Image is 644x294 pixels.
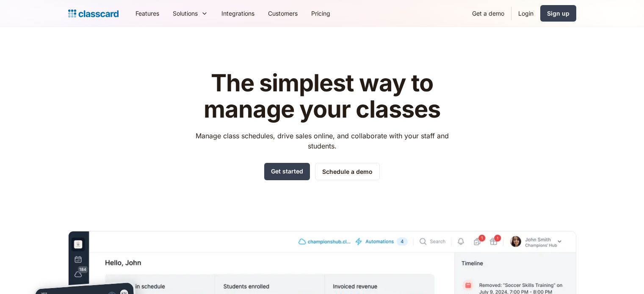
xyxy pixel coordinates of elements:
[315,163,380,180] a: Schedule a demo
[129,4,166,23] a: Features
[540,5,576,22] a: Sign up
[304,4,337,23] a: Pricing
[511,4,540,23] a: Login
[166,4,215,23] div: Solutions
[215,4,261,23] a: Integrations
[547,9,569,18] div: Sign up
[261,4,304,23] a: Customers
[188,70,456,122] h1: The simplest way to manage your classes
[188,131,456,151] p: Manage class schedules, drive sales online, and collaborate with your staff and students.
[465,4,511,23] a: Get a demo
[264,163,310,180] a: Get started
[68,8,119,19] a: home
[173,9,198,18] div: Solutions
